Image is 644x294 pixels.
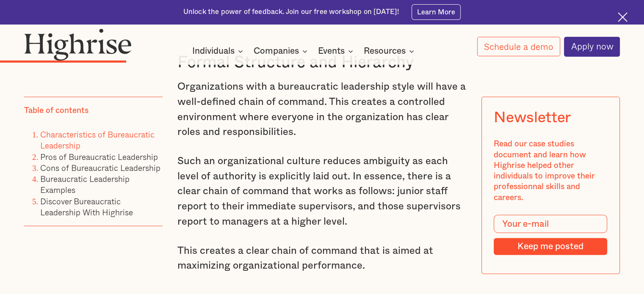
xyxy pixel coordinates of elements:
[494,139,608,203] div: Read our case studies document and learn how Highrise helped other individuals to improve their p...
[318,46,356,56] div: Events
[618,12,627,22] img: Cross icon
[24,28,132,61] img: Highrise logo
[40,150,158,162] a: Pros of Bureaucratic Leadership
[40,161,160,173] a: Cons of Bureaucratic Leadership
[494,238,608,255] input: Keep me posted
[564,37,620,57] a: Apply now
[177,244,467,274] p: This creates a clear chain of command that is aimed at maximizing organizational performance.
[183,7,399,17] div: Unlock the power of feedback. Join our free workshop on [DATE]!
[40,128,155,151] a: Characteristics of Bureaucratic Leadership
[412,4,461,19] a: Learn More
[494,109,571,126] div: Newsletter
[192,46,246,56] div: Individuals
[254,46,299,56] div: Companies
[40,172,130,195] a: Bureaucratic Leadership Examples
[494,215,608,233] input: Your e-mail
[177,80,467,140] p: Organizations with a bureaucratic leadership style will have a well-defined chain of command. Thi...
[318,46,345,56] div: Events
[364,46,417,56] div: Resources
[494,215,608,255] form: Modal Form
[477,37,560,56] a: Schedule a demo
[40,195,133,218] a: Discover Bureaucratic Leadership With Highrise
[24,105,88,115] div: Table of contents
[254,46,310,56] div: Companies
[192,46,235,56] div: Individuals
[364,46,406,56] div: Resources
[177,154,467,229] p: Such an organizational culture reduces ambiguity as each level of authority is explicitly laid ou...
